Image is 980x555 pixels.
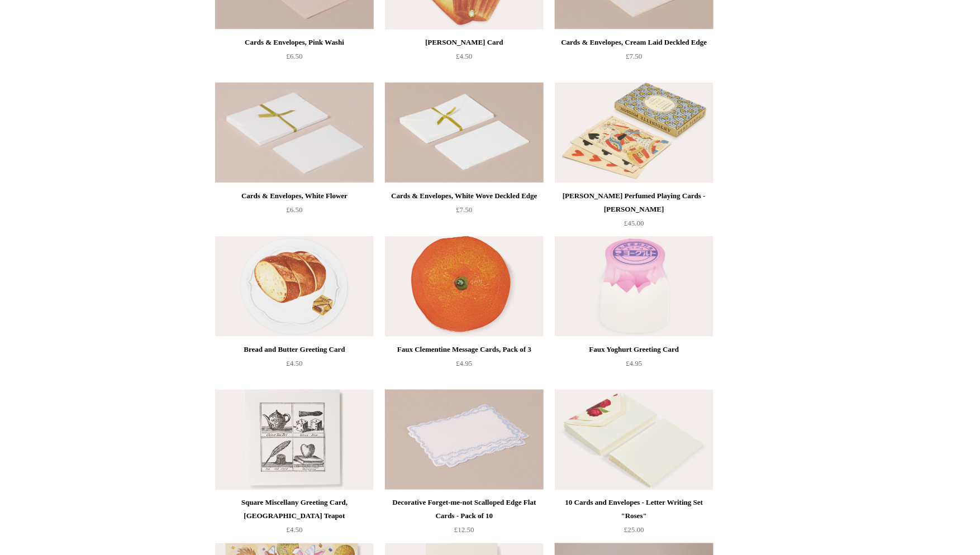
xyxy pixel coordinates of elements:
div: Cards & Envelopes, Cream Laid Deckled Edge [558,36,711,49]
div: [PERSON_NAME] Perfumed Playing Cards - [PERSON_NAME] [558,189,711,216]
span: £6.50 [286,52,302,60]
a: Cards & Envelopes, Pink Washi £6.50 [215,36,374,82]
span: £12.50 [454,526,474,534]
img: Antoinette Poisson Perfumed Playing Cards - Tison [555,83,713,183]
img: Cards & Envelopes, White Wove Deckled Edge [385,83,544,183]
span: £7.50 [456,205,472,214]
span: £4.50 [286,359,302,367]
div: 10 Cards and Envelopes - Letter Writing Set "Roses" [558,496,711,523]
a: Cards & Envelopes, White Wove Deckled Edge £7.50 [385,189,544,235]
a: 10 Cards and Envelopes - Letter Writing Set "Roses" 10 Cards and Envelopes - Letter Writing Set "... [555,390,713,490]
a: Faux Clementine Message Cards, Pack of 3 £4.95 [385,343,544,389]
div: Bread and Butter Greeting Card [218,343,371,356]
div: Decorative Forget-me-not Scalloped Edge Flat Cards - Pack of 10 [388,496,541,523]
a: Decorative Forget-me-not Scalloped Edge Flat Cards - Pack of 10 £12.50 [385,496,544,542]
span: £45.00 [624,219,644,227]
img: Faux Clementine Message Cards, Pack of 3 [385,236,544,337]
img: Cards & Envelopes, White Flower [215,83,374,183]
a: Cards & Envelopes, White Flower Cards & Envelopes, White Flower [215,83,374,183]
a: Decorative Forget-me-not Scalloped Edge Flat Cards - Pack of 10 Decorative Forget-me-not Scallope... [385,390,544,490]
a: Cards & Envelopes, White Flower £6.50 [215,189,374,235]
div: [PERSON_NAME] Card [388,36,541,49]
a: 10 Cards and Envelopes - Letter Writing Set "Roses" £25.00 [555,496,713,542]
span: £25.00 [624,526,644,534]
div: Cards & Envelopes, Pink Washi [218,36,371,49]
a: Bread and Butter Greeting Card Bread and Butter Greeting Card [215,236,374,337]
a: Faux Yoghurt Greeting Card Faux Yoghurt Greeting Card [555,236,713,337]
img: Bread and Butter Greeting Card [215,236,374,337]
img: 10 Cards and Envelopes - Letter Writing Set "Roses" [555,390,713,490]
a: Faux Yoghurt Greeting Card £4.95 [555,343,713,389]
a: Cards & Envelopes, Cream Laid Deckled Edge £7.50 [555,36,713,82]
a: Square Miscellany Greeting Card, China Teapot Square Miscellany Greeting Card, China Teapot [215,390,374,490]
a: Antoinette Poisson Perfumed Playing Cards - Tison Antoinette Poisson Perfumed Playing Cards - Tison [555,83,713,183]
span: £4.95 [626,359,642,367]
span: £4.50 [286,526,302,534]
span: £6.50 [286,205,302,214]
img: Decorative Forget-me-not Scalloped Edge Flat Cards - Pack of 10 [385,390,544,490]
a: Cards & Envelopes, White Wove Deckled Edge Cards & Envelopes, White Wove Deckled Edge [385,83,544,183]
img: Faux Yoghurt Greeting Card [555,236,713,337]
div: Cards & Envelopes, White Wove Deckled Edge [388,189,541,203]
span: £4.50 [456,52,472,60]
span: £4.95 [456,359,472,367]
span: £7.50 [626,52,642,60]
a: Faux Clementine Message Cards, Pack of 3 Faux Clementine Message Cards, Pack of 3 [385,236,544,337]
div: Square Miscellany Greeting Card, [GEOGRAPHIC_DATA] Teapot [218,496,371,523]
div: Faux Clementine Message Cards, Pack of 3 [388,343,541,356]
a: [PERSON_NAME] Card £4.50 [385,36,544,82]
a: Square Miscellany Greeting Card, [GEOGRAPHIC_DATA] Teapot £4.50 [215,496,374,542]
a: Bread and Butter Greeting Card £4.50 [215,343,374,389]
div: Cards & Envelopes, White Flower [218,189,371,203]
div: Faux Yoghurt Greeting Card [558,343,711,356]
a: [PERSON_NAME] Perfumed Playing Cards - [PERSON_NAME] £45.00 [555,189,713,235]
img: Square Miscellany Greeting Card, China Teapot [215,390,374,490]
